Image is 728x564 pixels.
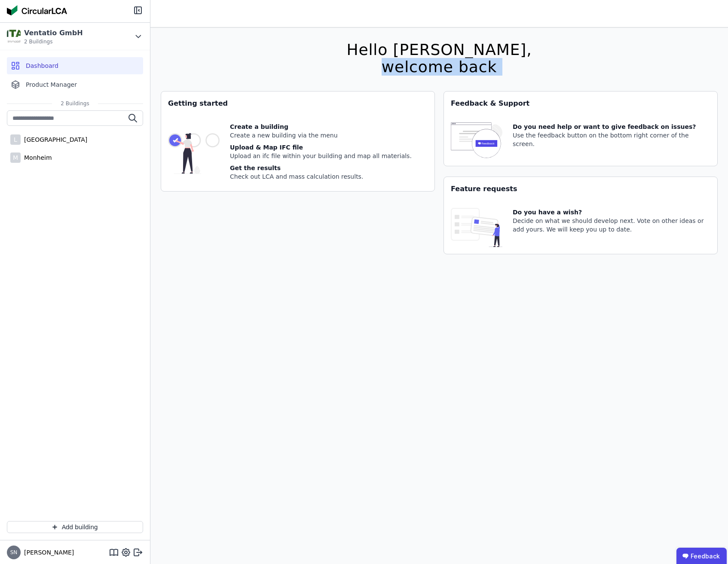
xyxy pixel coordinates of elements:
div: Create a building [230,122,412,131]
span: SN [10,550,18,555]
div: Create a new building via the menu [230,131,412,140]
div: L [10,134,21,145]
button: Add building [7,521,143,533]
span: 2 Buildings [24,38,83,45]
div: Upload & Map IFC file [230,143,412,152]
div: Check out LCA and mass calculation results. [230,172,412,181]
div: Use the feedback button on the bottom right corner of the screen. [513,131,710,148]
span: Dashboard [26,61,58,70]
span: 2 Buildings [52,100,98,107]
div: Get the results [230,164,412,172]
div: welcome back [346,58,532,76]
div: Ventatio GmbH [24,28,83,38]
div: Upload an ifc file within your building and map all materials. [230,152,412,160]
div: Hello [PERSON_NAME], [346,41,532,58]
img: Ventatio GmbH [7,30,21,43]
div: M [10,152,21,163]
div: Do you need help or want to give feedback on issues? [513,122,710,131]
div: Getting started [161,91,434,116]
img: feature_request_tile-UiXE1qGU.svg [451,208,502,247]
div: Monheim [21,153,52,162]
img: getting_started_tile-DrF_GRSv.svg [168,122,220,184]
img: Concular [7,5,67,15]
div: [GEOGRAPHIC_DATA] [21,135,87,144]
div: Decide on what we should develop next. Vote on other ideas or add yours. We will keep you up to d... [513,216,710,234]
div: Feature requests [444,177,717,201]
span: [PERSON_NAME] [21,548,74,557]
div: Do you have a wish? [513,208,710,216]
span: Product Manager [26,80,77,89]
img: feedback-icon-HCTs5lye.svg [451,122,502,159]
div: Feedback & Support [444,91,717,116]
